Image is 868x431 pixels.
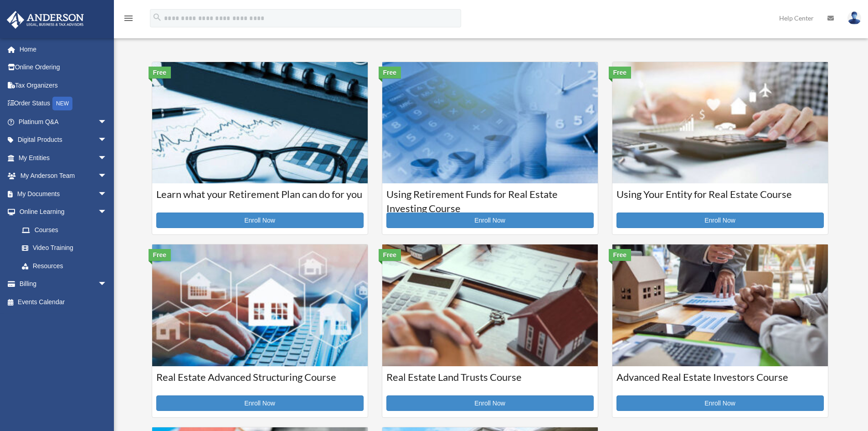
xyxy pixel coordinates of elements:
i: search [152,12,162,22]
a: Courses [13,221,116,239]
a: Billingarrow_drop_down [6,275,121,293]
h3: Real Estate Land Trusts Course [386,370,594,393]
a: Resources [13,257,121,275]
h3: Learn what your Retirement Plan can do for you [156,187,364,210]
span: arrow_drop_down [98,203,116,222]
a: Digital Productsarrow_drop_down [6,131,121,149]
h3: Using Retirement Funds for Real Estate Investing Course [386,187,594,210]
a: Enroll Now [616,395,824,411]
a: Events Calendar [6,293,121,311]
a: Video Training [13,239,121,257]
a: Enroll Now [386,213,594,228]
h3: Advanced Real Estate Investors Course [616,370,824,393]
span: arrow_drop_down [98,167,116,186]
a: Enroll Now [156,213,364,228]
div: Free [149,249,171,261]
a: Home [6,40,121,58]
span: arrow_drop_down [98,149,116,167]
div: Free [609,249,632,261]
a: Online Learningarrow_drop_down [6,203,121,221]
div: NEW [52,97,72,110]
h3: Real Estate Advanced Structuring Course [156,370,364,393]
div: Free [609,67,632,78]
span: arrow_drop_down [98,185,116,203]
a: Enroll Now [386,395,594,411]
span: arrow_drop_down [98,113,116,131]
a: Order StatusNEW [6,94,121,113]
a: My Anderson Teamarrow_drop_down [6,167,121,185]
a: menu [123,16,134,24]
div: Free [379,67,401,78]
a: Enroll Now [616,213,824,228]
img: User Pic [847,11,861,25]
a: My Documentsarrow_drop_down [6,185,121,203]
div: Free [379,249,401,261]
div: Free [149,67,171,78]
a: Platinum Q&Aarrow_drop_down [6,113,121,131]
a: Tax Organizers [6,76,121,94]
h3: Using Your Entity for Real Estate Course [616,187,824,210]
a: Online Ordering [6,58,121,77]
a: My Entitiesarrow_drop_down [6,149,121,167]
img: Anderson Advisors Platinum Portal [4,11,87,29]
span: arrow_drop_down [98,131,116,150]
span: arrow_drop_down [98,275,116,294]
i: menu [123,13,134,24]
a: Enroll Now [156,395,364,411]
